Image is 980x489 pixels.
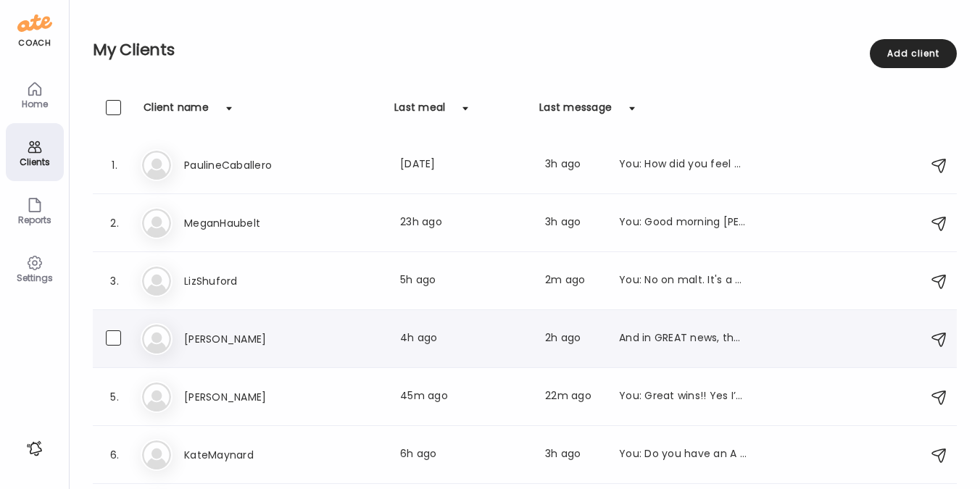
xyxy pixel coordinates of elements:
[106,272,123,290] div: 3.
[106,446,123,464] div: 6.
[184,156,312,174] h3: PaulineCaballero
[400,388,528,406] div: 45m ago
[619,446,747,464] div: You: Do you have an A workout plan or a heavy lift planned for this week?
[184,214,312,232] h3: MeganHaubelt
[545,156,602,174] div: 3h ago
[144,100,209,123] div: Client name
[93,39,957,61] h2: My Clients
[9,157,61,167] div: Clients
[619,272,747,290] div: You: No on malt. It's a grain so a simple sugar and typically has 10+ carbs per Tbsp. You can sen...
[400,330,528,348] div: 4h ago
[400,446,528,464] div: 6h ago
[106,214,123,232] div: 2.
[184,446,312,464] h3: KateMaynard
[9,215,61,225] div: Reports
[394,100,445,123] div: Last meal
[545,214,602,232] div: 3h ago
[619,156,747,174] div: You: How did you feel over the weekend [PERSON_NAME]? First week ah-ha's, changes, and/or obstacl...
[400,156,528,174] div: [DATE]
[106,156,123,174] div: 1.
[545,330,602,348] div: 2h ago
[18,37,51,49] div: coach
[870,39,957,68] div: Add client
[9,273,61,283] div: Settings
[106,388,123,406] div: 5.
[619,214,747,232] div: You: Good morning [PERSON_NAME]. How did you feel over the weekend? First week ah-ha's or changes...
[9,99,61,109] div: Home
[17,12,52,35] img: ate
[184,330,312,348] h3: [PERSON_NAME]
[539,100,612,123] div: Last message
[184,388,312,406] h3: [PERSON_NAME]
[184,272,312,290] h3: LizShuford
[619,388,747,406] div: You: Great wins!! Yes I’d make notes/keep calendar- can give us some good intel on hormones/timin...
[545,446,602,464] div: 3h ago
[545,272,602,290] div: 2m ago
[619,330,747,348] div: And in GREAT news, the scale finally moved!! More importantly I do feel it in the fit of my cloth...
[400,214,528,232] div: 23h ago
[400,272,528,290] div: 5h ago
[545,388,602,406] div: 22m ago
